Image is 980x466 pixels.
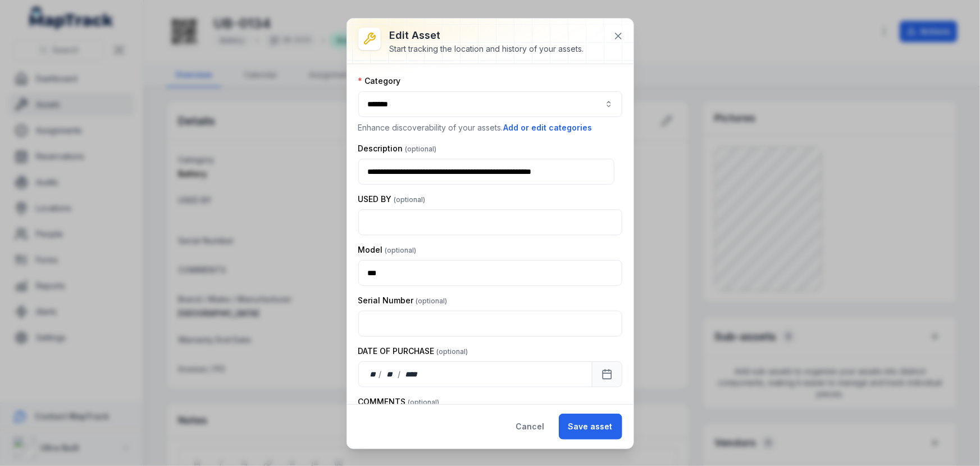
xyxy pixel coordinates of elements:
[503,122,593,134] button: Add or edit categories
[358,122,622,134] p: Enhance discoverability of your assets.
[358,143,437,154] label: Description
[559,414,622,440] button: Save asset
[358,295,448,306] label: Serial Number
[390,28,584,43] h3: Edit asset
[402,369,422,380] div: year,
[358,346,468,357] label: DATE OF PURCHASE
[379,369,382,380] div: /
[358,194,426,205] label: USED BY
[358,244,417,256] label: Model
[358,396,440,407] label: COMMENTS
[368,369,379,380] div: day,
[507,414,554,440] button: Cancel
[358,75,401,87] label: Category
[398,369,402,380] div: /
[390,43,584,55] div: Start tracking the location and history of your assets.
[592,361,622,387] button: Calendar
[382,369,398,380] div: month,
